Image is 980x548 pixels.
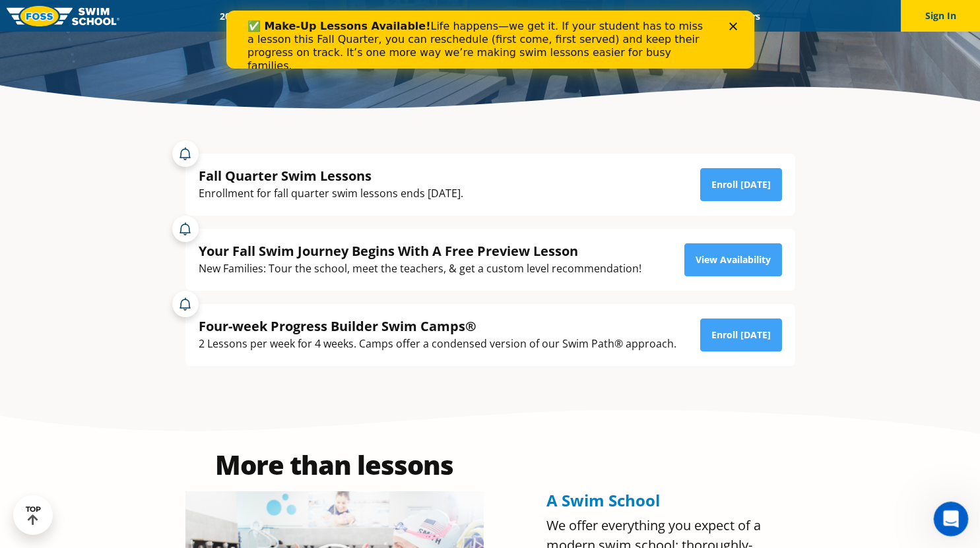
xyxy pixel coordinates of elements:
span: A Swim School [546,489,660,511]
a: Careers [717,10,771,22]
a: Enroll [DATE] [700,168,782,201]
div: TOP [26,505,41,526]
div: 2 Lessons per week for 4 weeks. Camps offer a condensed version of our Swim Path® approach. [199,335,676,353]
img: FOSS Swim School Logo [7,6,119,26]
iframe: Intercom live chat [934,502,969,537]
a: Blog [675,10,717,22]
div: Fall Quarter Swim Lessons [199,167,463,185]
a: View Availability [684,243,782,276]
a: Swim Path® Program [346,10,462,22]
b: ✅ Make-Up Lessons Available! [21,9,204,22]
a: Enroll [DATE] [700,319,782,351]
div: New Families: Tour the school, meet the teachers, & get a custom level recommendation! [199,260,641,278]
h2: More than lessons [185,452,484,478]
a: 2025 Calendar [209,10,291,22]
div: Close [503,12,516,20]
a: Swim Like [PERSON_NAME] [536,10,676,22]
div: Your Fall Swim Journey Begins With A Free Preview Lesson [199,242,641,260]
div: Life happens—we get it. If your student has to miss a lesson this Fall Quarter, you can reschedul... [21,9,486,62]
iframe: Intercom live chat banner [226,11,754,69]
a: About FOSS [462,10,536,22]
a: Schools [291,10,346,22]
div: Enrollment for fall quarter swim lessons ends [DATE]. [199,185,463,202]
div: Four-week Progress Builder Swim Camps® [199,317,676,335]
